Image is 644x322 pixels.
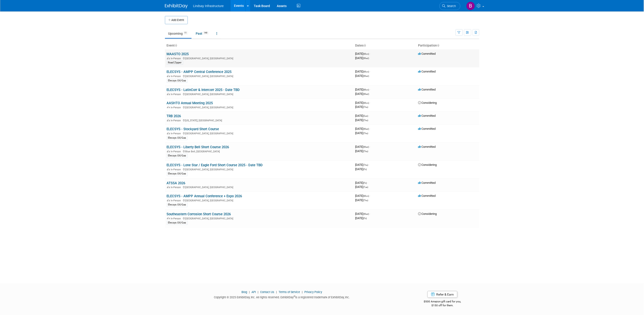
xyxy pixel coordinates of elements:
[167,199,170,201] img: In-Person Event
[363,119,368,122] span: (Thu)
[446,4,456,8] span: Search
[175,44,177,47] a: Sort by Event Name
[167,101,213,105] a: AASHTO Annual Meeting 2025
[251,290,256,294] a: API
[418,212,437,216] span: Considering
[167,61,183,65] div: Road Zipper
[363,182,367,184] span: (Fri)
[167,167,352,171] div: [GEOGRAPHIC_DATA], [GEOGRAPHIC_DATA]
[171,132,182,135] span: In-Person
[364,44,366,47] a: Sort by Start Date
[418,88,436,91] span: Committed
[418,70,436,73] span: Committed
[167,150,170,152] img: In-Person Event
[355,92,369,96] span: [DATE]
[165,42,354,49] th: Event
[370,52,371,55] span: -
[167,131,352,135] div: [GEOGRAPHIC_DATA], [GEOGRAPHIC_DATA]
[171,106,182,109] span: In-Person
[165,294,399,299] div: Copyright © 2025 ExhibitDay, Inc. All rights reserved. ExhibitDay is a registered trademark of Ex...
[167,70,232,74] a: ELECSYS - AMPP Central Conference 2025
[363,106,368,108] span: (Thu)
[363,53,369,55] span: (Mon)
[355,70,371,73] span: [DATE]
[363,217,367,220] span: (Fri)
[248,290,251,294] span: |
[416,42,479,49] th: Participation
[167,172,188,176] div: Elecsys Oil/Gas
[418,145,436,148] span: Committed
[363,186,368,188] span: (Tue)
[418,194,436,197] span: Committed
[355,56,369,60] span: [DATE]
[406,304,479,307] div: $150 off for them.
[167,127,219,131] a: ELECSYS - Stockyard Short Course
[369,114,370,117] span: -
[466,2,475,10] img: Brittany Russell
[257,290,259,294] span: |
[167,88,240,92] a: ELECSYS - LatinCorr & Intercorr 2025 - Date TBD
[363,132,368,135] span: (Thu)
[418,181,436,184] span: Committed
[167,221,188,225] div: Elecsys Oil/Gas
[363,164,368,166] span: (Thu)
[260,290,274,294] a: Contact Us
[167,79,188,83] div: Elecsys Oil/Gas
[427,291,457,298] a: Refer & Earn
[167,198,352,202] div: [GEOGRAPHIC_DATA], [GEOGRAPHIC_DATA]
[370,194,371,197] span: -
[370,145,371,148] span: -
[167,52,189,56] a: MAASTO 2025
[171,217,182,220] span: In-Person
[355,181,368,184] span: [DATE]
[355,212,371,216] span: [DATE]
[183,31,188,35] span: 11
[355,88,371,91] span: [DATE]
[171,186,182,189] span: In-Person
[167,92,352,96] div: [GEOGRAPHIC_DATA], [GEOGRAPHIC_DATA]
[167,74,352,78] div: [GEOGRAPHIC_DATA], [GEOGRAPHIC_DATA]
[171,93,182,96] span: In-Person
[370,101,371,104] span: -
[355,105,368,109] span: [DATE]
[167,105,352,109] div: [GEOGRAPHIC_DATA], [GEOGRAPHIC_DATA]
[167,132,170,134] img: In-Person Event
[363,115,368,117] span: (Sun)
[370,88,371,91] span: -
[171,150,182,153] span: In-Person
[167,212,231,216] a: Southeastern Corrosion Short Course 2026
[355,118,368,122] span: [DATE]
[355,114,370,117] span: [DATE]
[167,217,170,219] img: In-Person Event
[203,31,209,35] span: 149
[355,52,371,55] span: [DATE]
[363,102,369,104] span: (Mon)
[167,57,170,59] img: In-Person Event
[167,154,188,158] div: Elecsys Oil/Gas
[418,52,436,55] span: Committed
[165,16,188,24] button: Add Event
[165,29,192,38] a: Upcoming11
[363,199,368,202] span: (Thu)
[406,297,479,307] div: $500 Amazon gift card for you,
[363,146,369,148] span: (Wed)
[363,128,369,130] span: (Wed)
[418,114,436,117] span: Committed
[363,195,369,197] span: (Mon)
[171,75,182,78] span: In-Person
[304,290,322,294] a: Privacy Policy
[171,57,182,60] span: In-Person
[439,2,460,10] a: Search
[167,186,170,188] img: In-Person Event
[363,70,369,73] span: (Mon)
[301,290,304,294] span: |
[171,119,182,122] span: In-Person
[167,114,181,118] a: TRB 2026
[363,168,367,171] span: (Fri)
[355,101,371,104] span: [DATE]
[275,290,278,294] span: |
[355,194,371,197] span: [DATE]
[370,127,371,130] span: -
[418,101,437,104] span: Considering
[167,203,188,207] div: Elecsys Oil/Gas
